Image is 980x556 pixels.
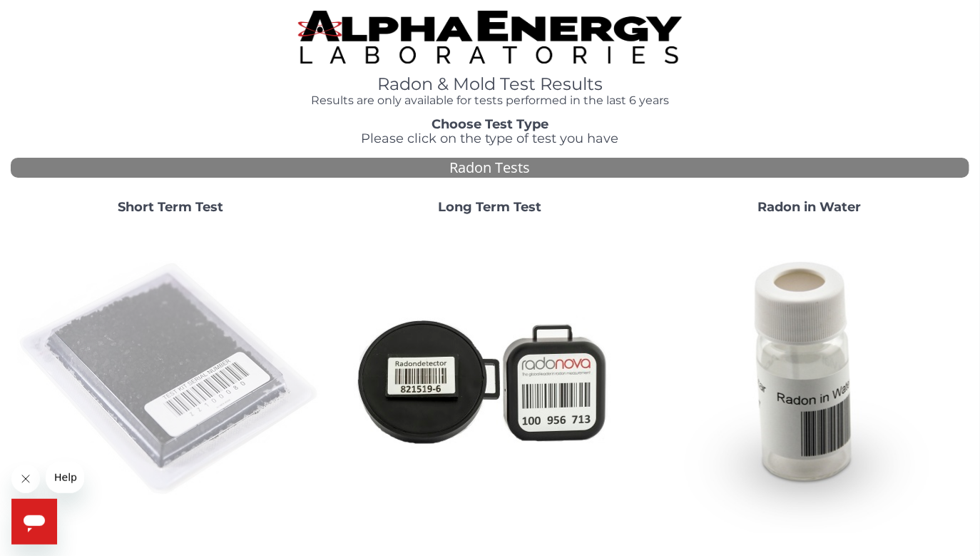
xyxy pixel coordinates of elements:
[11,499,57,545] iframe: Button to launch messaging window
[17,226,324,533] img: ShortTerm.jpg
[11,158,969,178] div: Radon Tests
[362,131,619,146] span: Please click on the type of test you have
[46,462,84,493] iframe: Message from company
[298,11,682,64] img: TightCrop.jpg
[432,116,548,132] strong: Choose Test Type
[298,75,682,93] h1: Radon & Mold Test Results
[118,199,223,215] strong: Short Term Test
[298,94,682,107] h4: Results are only available for tests performed in the last 6 years
[439,199,542,215] strong: Long Term Test
[758,199,862,215] strong: Radon in Water
[11,465,40,493] iframe: Close message
[656,226,963,533] img: RadoninWater.jpg
[337,226,643,533] img: Radtrak2vsRadtrak3.jpg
